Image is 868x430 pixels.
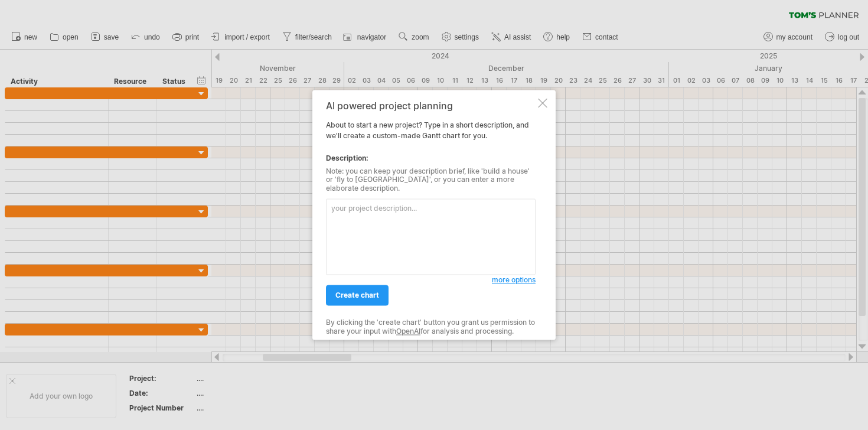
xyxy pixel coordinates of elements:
[492,275,536,286] a: more options
[492,276,536,285] span: more options
[326,319,536,336] div: By clicking the 'create chart' button you grant us permission to share your input with for analys...
[326,100,536,111] div: AI powered project planning
[335,291,379,300] span: create chart
[396,327,420,335] a: OpenAI
[326,153,536,164] div: Description:
[326,167,536,193] div: Note: you can keep your description brief, like 'build a house' or 'fly to [GEOGRAPHIC_DATA]', or...
[326,100,536,329] div: About to start a new project? Type in a short description, and we'll create a custom-made Gantt c...
[326,285,389,306] a: create chart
